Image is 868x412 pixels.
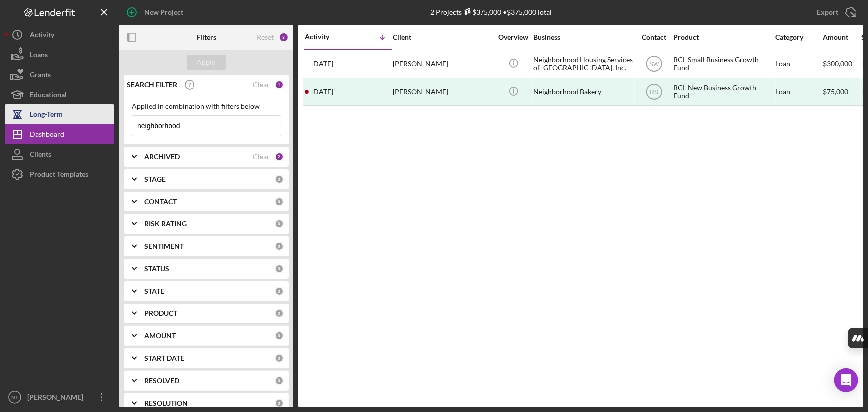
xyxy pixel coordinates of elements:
button: Loans [5,45,114,65]
div: [PERSON_NAME] [393,79,492,105]
div: Open Intercom Messenger [834,368,858,392]
div: Reset [257,33,274,41]
b: RISK RATING [144,220,187,228]
div: 0 [275,242,284,251]
div: $375,000 [462,8,501,16]
button: Educational [5,85,114,104]
div: 2 Projects • $375,000 Total [430,8,552,16]
button: New Project [119,2,193,22]
text: SW [649,61,659,68]
div: 0 [275,175,284,184]
div: 0 [275,309,284,318]
div: Business [533,33,633,41]
div: 1 [275,80,284,89]
div: 0 [275,399,284,408]
div: 0 [275,287,284,296]
div: Loan [775,51,822,77]
div: Activity [305,33,349,41]
div: Clear [253,81,270,89]
span: $300,000 [823,59,852,68]
div: Amount [823,33,860,41]
text: MT [11,395,18,400]
time: 2024-09-25 19:23 [311,88,333,96]
div: Clear [253,153,270,161]
b: RESOLUTION [144,399,188,407]
div: Client [393,33,492,41]
button: Activity [5,25,114,45]
div: Overview [495,33,532,41]
b: AMOUNT [144,332,176,340]
div: Contact [635,33,673,41]
div: [PERSON_NAME] [25,387,90,410]
b: PRODUCT [144,309,177,317]
b: Filters [196,33,216,41]
div: 0 [275,331,284,340]
div: Educational [30,85,67,107]
b: START DATE [144,354,184,362]
div: $75,000 [823,79,860,105]
div: Product [674,33,773,41]
b: SENTIMENT [144,242,184,250]
button: Export [807,2,863,22]
div: 0 [275,264,284,273]
div: BCL Small Business Growth Fund [674,51,773,77]
b: ARCHIVED [144,153,180,161]
button: Dashboard [5,124,114,144]
b: STATUS [144,265,169,273]
div: Long-Term [30,104,63,127]
div: New Project [144,2,183,22]
button: Clients [5,144,114,164]
div: Neighborhood Housing Services of [GEOGRAPHIC_DATA], Inc. [533,51,633,77]
button: Product Templates [5,164,114,184]
div: 0 [275,219,284,228]
div: 0 [275,197,284,206]
div: 0 [275,354,284,363]
div: Dashboard [30,124,64,147]
div: Grants [30,65,51,87]
div: 0 [275,376,284,385]
b: SEARCH FILTER [127,81,177,89]
button: Apply [187,55,226,70]
div: [PERSON_NAME] [393,51,492,77]
div: Category [775,33,822,41]
div: Loans [30,45,48,67]
div: BCL New Business Growth Fund [674,79,773,105]
div: Clients [30,144,51,167]
text: RS [650,89,658,96]
div: Apply [197,55,216,70]
div: Export [817,2,838,22]
div: Neighborhood Bakery [533,79,633,105]
button: MT[PERSON_NAME] [5,387,114,407]
b: STAGE [144,175,166,183]
div: Loan [775,79,822,105]
button: Long-Term [5,104,114,124]
div: Product Templates [30,164,88,187]
div: 3 [279,32,289,42]
b: STATE [144,287,164,295]
div: 2 [275,152,284,161]
div: Activity [30,25,54,47]
div: Applied in combination with filters below [132,103,281,110]
button: Grants [5,65,114,85]
time: 2025-03-04 02:13 [311,60,333,68]
b: CONTACT [144,198,177,206]
b: RESOLVED [144,377,179,385]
